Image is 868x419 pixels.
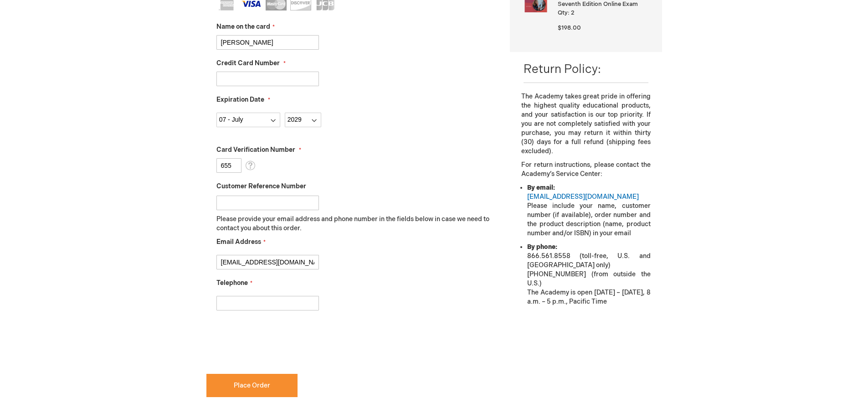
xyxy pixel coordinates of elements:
[216,72,319,86] input: Credit Card Number
[527,243,557,251] strong: By phone:
[216,182,306,190] span: Customer Reference Number
[558,9,568,16] span: Qty
[527,270,650,287] span: [PHONE_NUMBER] (from outside the U.S.)
[216,279,248,287] span: Telephone
[216,146,295,154] span: Card Verification Number
[216,158,241,173] input: Card Verification Number
[558,24,581,31] span: $198.00
[527,184,555,191] strong: By email:
[571,9,575,16] span: 2
[527,243,650,306] li: The Academy is open [DATE] – [DATE], 8 a.m. – 5 p.m., Pacific Time
[206,325,345,361] iframe: reCAPTCHA
[521,160,650,179] p: For return instructions, please contact the Academy’s Service Center:
[216,23,270,31] span: Name on the card
[524,62,601,77] span: Return Policy:
[216,59,280,67] span: Credit Card Number
[521,92,650,156] p: The Academy takes great pride in offering the highest quality educational products, and your sati...
[216,96,264,103] span: Expiration Date
[527,183,650,238] li: Please include your name, customer number (if available), order number and the product descriptio...
[527,252,650,269] span: 866.561.8558 (toll-free, U.S. and [GEOGRAPHIC_DATA] only)
[216,238,261,246] span: Email Address
[527,193,639,201] a: [EMAIL_ADDRESS][DOMAIN_NAME]
[234,382,270,389] span: Place Order
[216,215,497,233] p: Please provide your email address and phone number in the fields below in case we need to contact...
[206,374,298,397] button: Place Order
